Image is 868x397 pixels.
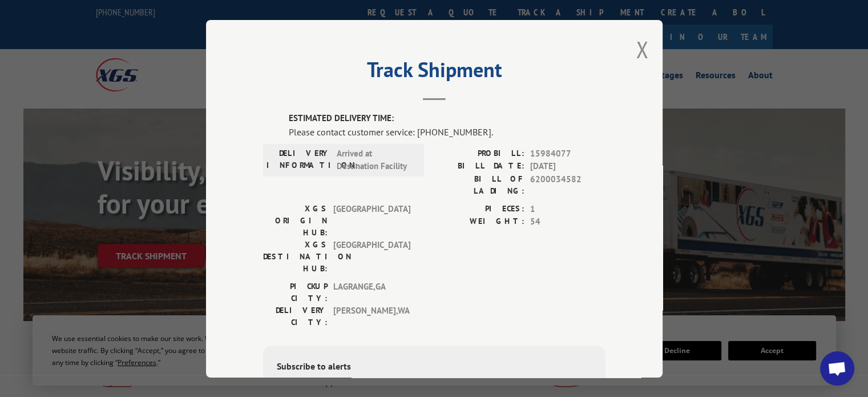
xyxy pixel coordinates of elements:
label: PICKUP CITY: [263,280,328,304]
span: 15984077 [530,147,605,160]
span: [GEOGRAPHIC_DATA] [333,238,410,274]
span: [DATE] [530,160,605,173]
label: WEIGHT: [434,215,524,228]
span: Arrived at Destination Facility [337,147,414,173]
label: XGS DESTINATION HUB: [263,238,328,274]
label: DELIVERY CITY: [263,304,328,328]
div: Open chat [820,351,854,386]
button: Close modal [636,34,648,65]
h2: Track Shipment [263,62,605,83]
div: Subscribe to alerts [277,359,592,375]
label: PROBILL: [434,147,524,160]
label: XGS ORIGIN HUB: [263,202,328,238]
span: [GEOGRAPHIC_DATA] [333,202,410,238]
span: LAGRANGE , GA [333,280,410,304]
span: [PERSON_NAME] , WA [333,304,410,328]
div: Please contact customer service: [PHONE_NUMBER]. [289,125,605,138]
label: ESTIMATED DELIVERY TIME: [289,112,605,125]
span: 54 [530,215,605,228]
span: 1 [530,202,605,215]
label: PIECES: [434,202,524,215]
label: DELIVERY INFORMATION: [267,147,331,173]
label: BILL OF LADING: [434,173,524,197]
span: 6200034582 [530,173,605,197]
label: BILL DATE: [434,160,524,173]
